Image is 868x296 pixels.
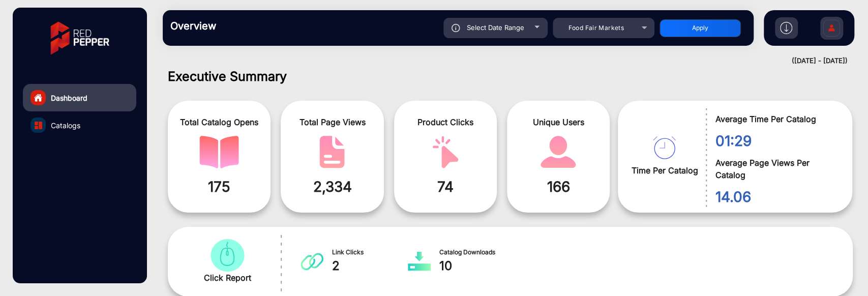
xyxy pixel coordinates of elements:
[332,248,408,257] span: Link Clicks
[452,24,460,32] img: icon
[288,176,376,197] span: 2,334
[402,176,489,197] span: 74
[288,116,376,128] span: Total Page Views
[168,69,853,84] h1: Executive Summary
[653,136,676,159] img: catalog
[23,111,136,139] a: Catalogs
[426,136,465,168] img: catalog
[821,12,842,47] img: Sign%20Up.svg
[23,84,136,111] a: Dashboard
[780,22,792,34] img: h2download.svg
[538,136,578,168] img: catalog
[175,176,263,197] span: 175
[207,239,247,272] img: catalog
[408,251,431,272] img: catalog
[301,251,323,272] img: catalog
[715,113,837,125] span: Average Time Per Catalog
[515,176,602,197] span: 166
[715,157,837,181] span: Average Page Views Per Catalog
[51,120,80,131] span: Catalogs
[175,116,263,128] span: Total Catalog Opens
[153,56,848,66] div: ([DATE] - [DATE])
[467,23,524,32] span: Select Date Range
[170,20,313,32] h3: Overview
[715,130,837,152] span: 01:29
[439,257,515,275] span: 10
[439,248,515,257] span: Catalog Downloads
[402,116,489,128] span: Product Clicks
[568,24,623,32] span: Food Fair Markets
[199,136,239,168] img: catalog
[35,122,42,129] img: catalog
[332,257,408,275] span: 2
[204,272,251,284] span: Click Report
[34,93,43,102] img: home
[51,93,87,103] span: Dashboard
[715,186,837,208] span: 14.06
[660,19,741,37] button: Apply
[312,136,352,168] img: catalog
[515,116,602,128] span: Unique Users
[43,13,116,64] img: vmg-logo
